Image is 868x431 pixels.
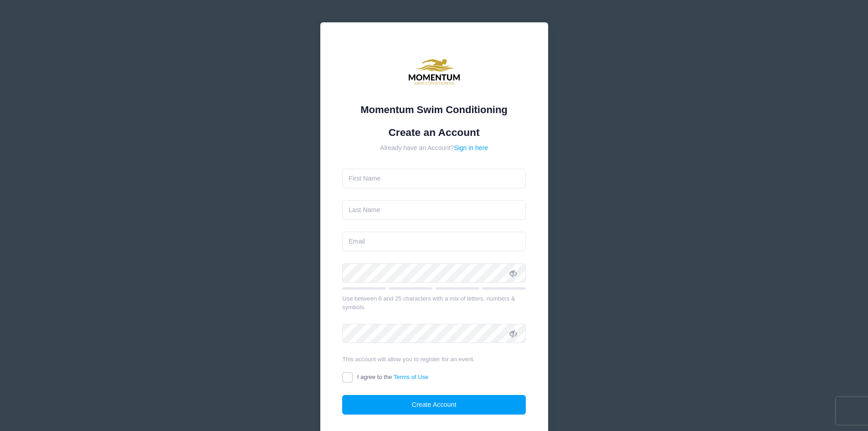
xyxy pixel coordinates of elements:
[342,169,526,188] input: First Name
[342,200,526,220] input: Last Name
[394,374,429,380] a: Terms of Use
[342,355,526,364] div: This account will allow you to register for an event.
[342,126,526,139] h1: Create an Account
[342,143,526,153] div: Already have an Account?
[342,232,526,251] input: Email
[342,395,526,415] button: Create Account
[407,45,462,99] img: Momentum Swim Conditioning
[342,372,353,383] input: I agree to theTerms of Use
[342,102,526,117] div: Momentum Swim Conditioning
[357,374,428,380] span: I agree to the
[342,294,526,312] div: Use between 6 and 25 characters with a mix of letters, numbers & symbols.
[454,144,488,151] a: Sign in here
